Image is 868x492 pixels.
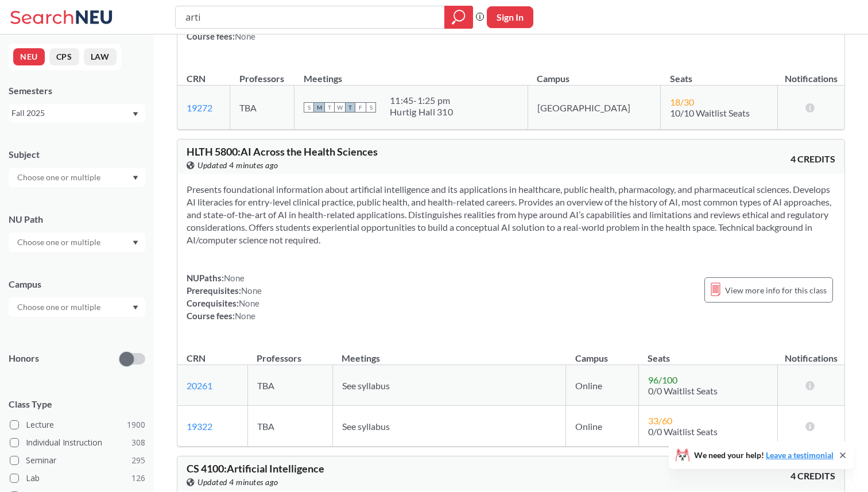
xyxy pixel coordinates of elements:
[345,102,355,113] span: T
[444,6,473,29] div: magnifying glass
[230,61,294,86] th: Professors
[790,470,835,482] span: 4 CREDITS
[9,398,145,410] span: Class Type
[452,9,466,25] svg: magnifying glass
[648,426,718,437] span: 0/0 Waitlist Seats
[9,148,145,161] div: Subject
[197,476,278,489] span: Updated 4 minutes ago
[725,283,827,297] span: View more info for this class
[304,102,314,113] span: S
[648,415,672,426] span: 33 / 60
[661,61,778,86] th: Seats
[528,86,660,130] td: [GEOGRAPHIC_DATA]
[366,102,376,113] span: S
[9,84,145,97] div: Semesters
[197,159,278,172] span: Updated 4 minutes ago
[670,107,750,118] span: 10/10 Waitlist Seats
[187,102,212,113] a: 19272
[187,421,212,432] a: 19322
[528,61,660,86] th: Campus
[566,365,638,406] td: Online
[184,7,436,27] input: Class, professor, course number, "phrase"
[49,48,79,65] button: CPS
[638,340,778,365] th: Seats
[9,168,145,187] div: Dropdown arrow
[187,272,262,322] div: NUPaths: Prerequisites: Corequisites: Course fees:
[11,235,108,249] input: Choose one or multiple
[235,31,255,41] span: None
[670,96,694,107] span: 18 / 30
[11,300,108,314] input: Choose one or multiple
[566,340,638,365] th: Campus
[235,311,255,321] span: None
[133,176,138,180] svg: Dropdown arrow
[127,419,145,431] span: 1900
[342,421,390,432] span: See syllabus
[187,72,206,85] div: CRN
[9,278,145,290] div: Campus
[84,48,117,65] button: LAW
[187,352,206,365] div: CRN
[13,48,45,65] button: NEU
[187,183,835,246] section: Presents foundational information about artificial intelligence and its applications in healthcar...
[239,298,259,308] span: None
[355,102,366,113] span: F
[224,273,245,283] span: None
[133,112,138,117] svg: Dropdown arrow
[9,352,39,365] p: Honors
[230,86,294,130] td: TBA
[790,153,835,165] span: 4 CREDITS
[247,340,332,365] th: Professors
[131,472,145,485] span: 126
[133,305,138,310] svg: Dropdown arrow
[648,385,718,396] span: 0/0 Waitlist Seats
[314,102,324,113] span: M
[133,241,138,245] svg: Dropdown arrow
[247,365,332,406] td: TBA
[131,436,145,449] span: 308
[9,213,145,226] div: NU Path
[10,435,145,450] label: Individual Instruction
[9,297,145,317] div: Dropdown arrow
[9,233,145,252] div: Dropdown arrow
[10,417,145,432] label: Lecture
[11,171,108,184] input: Choose one or multiple
[694,451,834,459] span: We need your help!
[294,61,528,86] th: Meetings
[566,406,638,447] td: Online
[187,462,324,475] span: CS 4100 : Artificial Intelligence
[131,454,145,467] span: 295
[187,380,212,391] a: 20261
[778,340,844,365] th: Notifications
[241,285,262,296] span: None
[10,471,145,486] label: Lab
[487,6,533,28] button: Sign In
[247,406,332,447] td: TBA
[342,380,390,391] span: See syllabus
[11,107,131,119] div: Fall 2025
[9,104,145,122] div: Fall 2025Dropdown arrow
[390,95,453,106] div: 11:45 - 1:25 pm
[335,102,345,113] span: W
[766,450,834,460] a: Leave a testimonial
[390,106,453,118] div: Hurtig Hall 310
[648,374,677,385] span: 96 / 100
[324,102,335,113] span: T
[332,340,566,365] th: Meetings
[778,61,844,86] th: Notifications
[10,453,145,468] label: Seminar
[187,145,378,158] span: HLTH 5800 : AI Across the Health Sciences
